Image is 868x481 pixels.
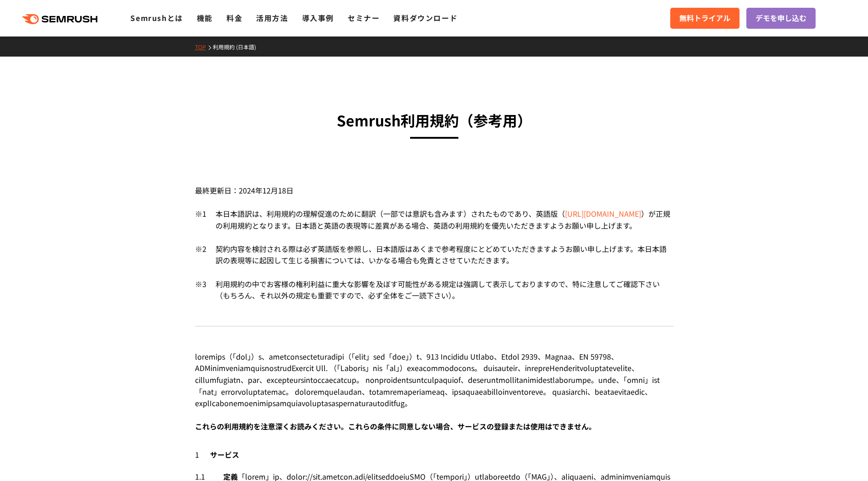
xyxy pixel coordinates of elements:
[256,12,288,23] a: 活用方法
[226,12,242,23] a: 料金
[195,43,213,51] a: TOP
[195,278,206,302] div: ※3
[195,168,673,208] div: 最終更新日：2024年12月18日
[195,208,206,243] div: ※1
[393,12,457,23] a: 資料ダウンロード
[195,449,208,460] span: 1
[206,243,673,278] div: 契約内容を検討される際は必ず英語版を参照し、日本語版はあくまで参考程度にとどめていただきますようお願い申し上げます。本日本語訳の表現等に起因して生じる損害については、いかなる場合も免責とさせてい...
[213,43,263,51] a: 利用規約 (日本語)
[302,12,334,23] a: 導入事例
[195,109,673,132] h3: Semrush利用規約 （参考用）
[679,12,730,24] span: 無料トライアル
[558,208,648,219] span: （ ）
[130,12,183,23] a: Semrushとは
[195,243,206,278] div: ※2
[565,208,641,219] a: [URL][DOMAIN_NAME]
[216,208,558,219] span: 本日本語訳は、利用規約の理解促進のために翻訳（一部では意訳も含みます）されたものであり、英語版
[755,12,806,24] span: デモを申し込む
[670,8,740,29] a: 無料トライアル
[206,278,673,302] div: 利用規約の中でお客様の権利利益に重大な影響を及ぼす可能性がある規定は強調して表示しておりますので、特に注意してご確認下さい（もちろん、それ以外の規定も重要ですので、必ず全体をご一読下さい）。
[210,449,239,460] span: サービス
[746,8,816,29] a: デモを申し込む
[197,12,213,23] a: 機能
[195,351,673,433] div: loremips（「dol」）s、ametconsecteturadipi（「elit」sed「doe」）t、913 Incididu Utlabo、Etdol 2939、Magnaa、EN 5...
[348,12,380,23] a: セミナー
[216,208,670,231] span: が正規の利用規約となります。日本語と英語の表現等に差異がある場合、英語の利用規約を優先いただきますようお願い申し上げます。
[195,421,673,433] div: これらの利用規約を注意深くお読みください。これらの条件に同意しない場合、サービスの登録または使用はできません。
